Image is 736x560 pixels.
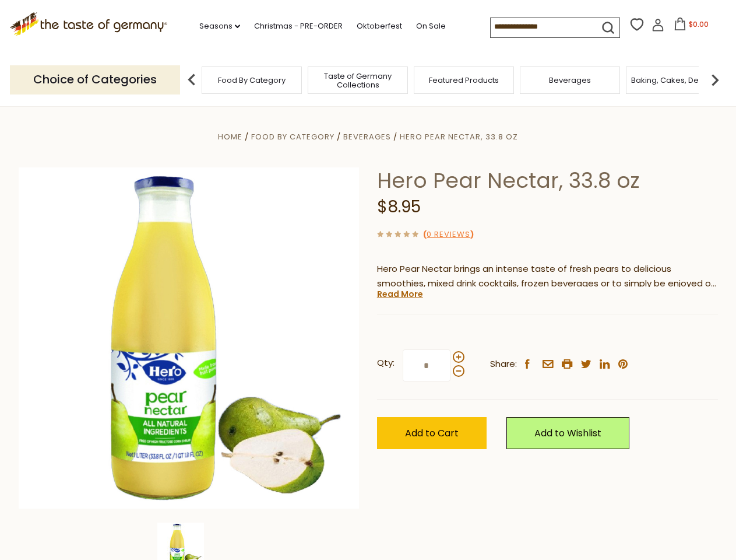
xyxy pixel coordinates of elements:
[400,131,518,142] a: Hero Pear Nectar, 33.8 oz
[429,76,499,85] a: Featured Products
[631,76,721,85] a: Baking, Cakes, Desserts
[377,195,421,218] span: $8.95
[490,357,517,372] span: Share:
[19,167,360,509] img: Hero Pear Nectar, 33.8 oz
[689,19,709,29] span: $0.00
[423,229,474,240] span: ( )
[357,20,402,33] a: Oktoberfest
[416,20,446,33] a: On Sale
[180,68,203,92] img: previous arrow
[405,426,459,440] span: Add to Cart
[377,167,718,194] h1: Hero Pear Nectar, 33.8 oz
[549,76,591,85] a: Beverages
[311,72,404,89] a: Taste of Germany Collections
[10,65,180,94] p: Choice of Categories
[377,417,487,449] button: Add to Cart
[377,356,395,370] strong: Qty:
[403,349,450,381] input: Qty:
[343,131,391,142] a: Beverages
[667,17,716,35] button: $0.00
[199,20,240,33] a: Seasons
[506,417,629,449] a: Add to Wishlist
[377,262,718,291] p: Hero Pear Nectar brings an intense taste of fresh pears to delicious smoothies, mixed drink cockt...
[254,20,343,33] a: Christmas - PRE-ORDER
[377,288,423,300] a: Read More
[703,68,727,92] img: next arrow
[427,229,470,241] a: 0 Reviews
